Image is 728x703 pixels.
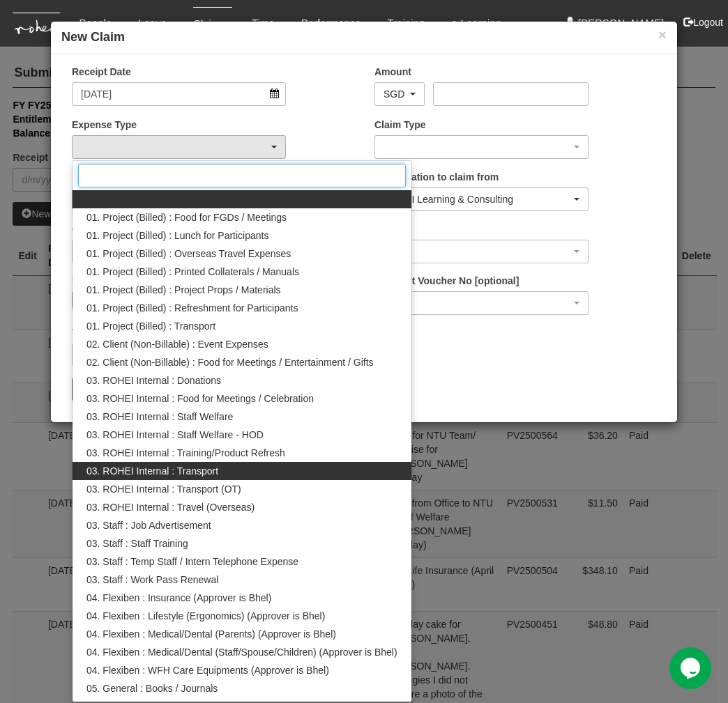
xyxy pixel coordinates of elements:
[658,27,667,42] button: ×
[86,500,255,514] span: 03. ROHEI Internal : Travel (Overseas)
[86,247,291,261] span: 01. Project (Billed) : Overseas Travel Expenses
[374,65,411,79] label: Amount
[72,82,286,106] input: d/m/yyyy
[61,30,125,44] b: New Claim
[384,192,571,206] div: ROHEI Learning & Consulting
[86,229,268,242] span: 01. Project (Billed) : Lunch for Participants
[86,446,285,460] span: 03. ROHEI Internal : Training/Product Refresh
[72,65,131,79] label: Receipt Date
[86,681,218,695] span: 05. General : Books / Journals
[86,373,221,387] span: 03. ROHEI Internal : Donations
[86,265,299,279] span: 01. Project (Billed) : Printed Collaterals / Manuals
[374,187,589,211] button: ROHEI Learning & Consulting
[86,573,218,587] span: 03. Staff : Work Pass Renewal
[86,283,281,297] span: 01. Project (Billed) : Project Props / Materials
[86,337,268,351] span: 02. Client (Non-Billable) : Event Expenses
[72,118,137,132] label: Expense Type
[86,518,211,532] span: 03. Staff : Job Advertisement
[86,482,241,496] span: 03. ROHEI Internal : Transport (OT)
[86,301,298,315] span: 01. Project (Billed) : Refreshment for Participants
[374,170,499,184] label: Organisation to claim from
[86,410,233,424] span: 03. ROHEI Internal : Staff Welfare
[86,536,188,550] span: 03. Staff : Staff Training
[86,392,314,405] span: 03. ROHEI Internal : Food for Meetings / Celebration
[374,118,426,132] label: Claim Type
[86,645,397,659] span: 04. Flexiben : Medical/Dental (Staff/Spouse/Children) (Approver is Bhel)
[86,428,264,442] span: 03. ROHEI Internal : Staff Welfare - HOD
[374,274,519,288] label: Payment Voucher No [optional]
[86,627,336,641] span: 04. Flexiben : Medical/Dental (Parents) (Approver is Bhel)
[86,355,374,369] span: 02. Client (Non-Billable) : Food for Meetings / Entertainment / Gifts
[86,555,298,569] span: 03. Staff : Temp Staff / Intern Telephone Expense
[86,591,271,605] span: 04. Flexiben : Insurance (Approver is Bhel)
[384,87,407,101] div: SGD
[86,663,329,677] span: 04. Flexiben : WFH Care Equipments (Approver is Bhel)
[86,464,218,478] span: 03. ROHEI Internal : Transport
[374,82,425,106] button: SGD
[669,647,714,689] iframe: chat widget
[86,319,215,333] span: 01. Project (Billed) : Transport
[86,210,287,224] span: 01. Project (Billed) : Food for FGDs / Meetings
[78,164,406,187] input: Search
[86,609,325,623] span: 04. Flexiben : Lifestyle (Ergonomics) (Approver is Bhel)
